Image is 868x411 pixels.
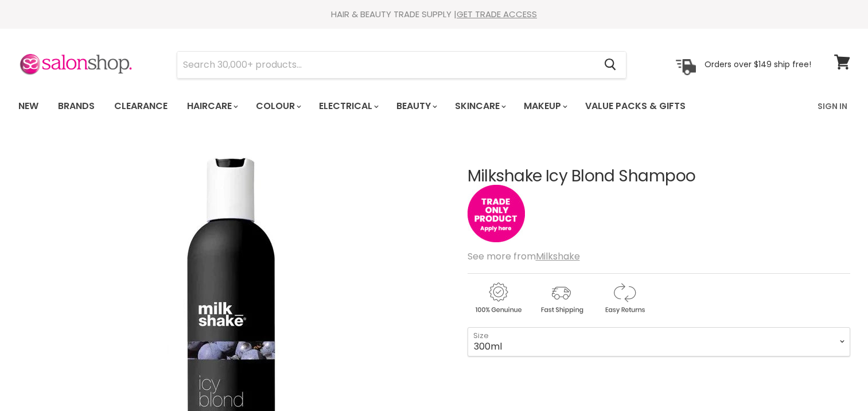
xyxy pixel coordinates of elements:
[515,94,574,118] a: Makeup
[177,52,595,78] input: Search
[177,51,626,79] form: Product
[388,94,444,118] a: Beauty
[704,59,811,69] p: Orders over $149 ship free!
[4,9,865,20] div: HAIR & BEAUTY TRADE SUPPLY |
[594,281,655,316] img: returns.gif
[178,94,245,118] a: Haircare
[49,94,103,118] a: Brands
[468,281,528,316] img: genuine.gif
[468,250,580,263] span: See more from
[577,94,694,118] a: Value Packs & Gifts
[10,90,753,123] ul: Main menu
[4,90,865,123] nav: Main
[531,281,591,316] img: shipping.gif
[536,250,580,263] a: Milkshake
[457,8,537,20] a: GET TRADE ACCESS
[247,94,308,118] a: Colour
[106,94,176,118] a: Clearance
[10,94,47,118] a: New
[446,94,513,118] a: Skincare
[468,168,850,185] h1: Milkshake Icy Blond Shampoo
[468,185,525,242] img: tradeonly_small.jpg
[595,52,626,78] button: Search
[310,94,386,118] a: Electrical
[811,94,854,118] a: Sign In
